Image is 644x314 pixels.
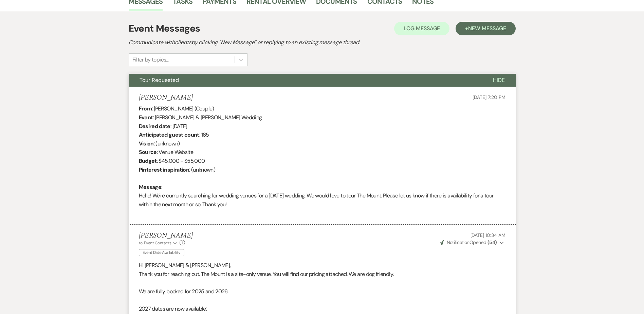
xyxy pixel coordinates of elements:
[139,231,193,240] h5: [PERSON_NAME]
[456,22,515,35] button: +New Message
[439,239,505,246] button: NotificationOpened (54)
[139,123,170,130] b: Desired date
[139,93,193,102] h5: [PERSON_NAME]
[139,131,199,138] b: Anticipated guest count
[132,56,169,64] div: Filter by topics...
[139,304,505,313] p: 2027 dates are now available:
[139,149,157,156] b: Source
[440,239,497,245] span: Opened
[468,25,506,32] span: New Message
[473,94,505,100] span: [DATE] 7:20 PM
[139,271,394,278] span: Thank you for reaching out. The Mount is a site-only venue. You will find our pricing attached. W...
[487,239,497,245] strong: ( 54 )
[447,239,470,245] span: Notification
[482,74,516,87] button: Hide
[139,105,152,112] b: From
[139,262,231,269] span: Hi [PERSON_NAME] & [PERSON_NAME],
[493,76,505,84] span: Hide
[139,166,189,173] b: Pinterest inspiration
[139,249,184,256] span: Event Date Availability
[139,104,505,217] div: : [PERSON_NAME] (Couple) : [PERSON_NAME] & [PERSON_NAME] Wedding : [DATE] : 165 : (unknown) : Ven...
[404,25,440,32] span: Log Message
[139,184,162,191] b: Message
[139,114,153,121] b: Event
[139,140,154,147] b: Vision
[139,157,157,164] b: Budget
[139,240,171,246] span: to: Event Contacts
[129,74,482,87] button: Tour Requested
[129,38,516,47] h2: Communicate with clients by clicking "New Message" or replying to an existing message thread.
[139,288,228,295] span: We are fully booked for 2025 and 2026.
[129,21,200,36] h1: Event Messages
[394,22,449,35] button: Log Message
[140,76,179,84] span: Tour Requested
[139,240,178,246] button: to: Event Contacts
[471,232,505,238] span: [DATE] 10:34 AM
